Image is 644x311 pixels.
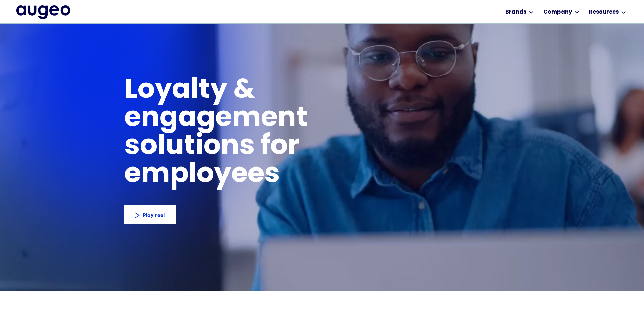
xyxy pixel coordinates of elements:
a: Play reel [124,205,176,224]
div: Company [543,8,572,16]
h1: Loyalty & engagement solutions for [124,77,416,161]
div: Brands [505,8,526,16]
div: Resources [589,8,619,16]
a: home [16,5,70,20]
h1: employees [124,161,292,189]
